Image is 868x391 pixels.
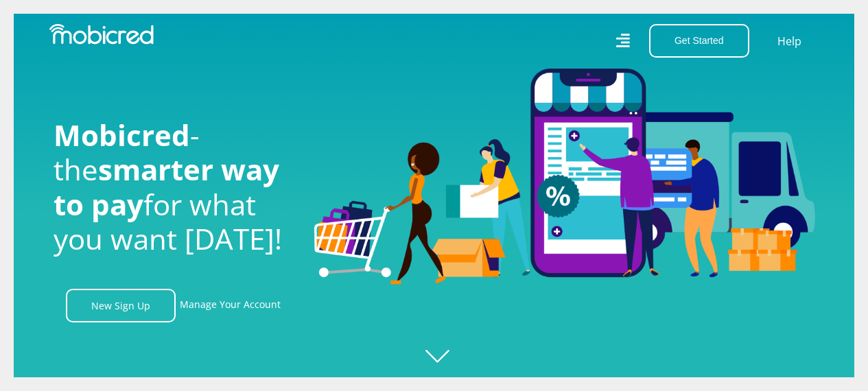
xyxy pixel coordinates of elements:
[66,289,176,322] a: New Sign Up
[314,69,815,285] img: Welcome to Mobicred
[180,289,281,322] a: Manage Your Account
[54,118,294,257] h1: - the for what you want [DATE]!
[54,150,279,223] span: smarter way to pay
[49,24,154,45] img: Mobicred
[54,115,190,154] span: Mobicred
[777,32,802,50] a: Help
[649,24,749,58] button: Get Started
